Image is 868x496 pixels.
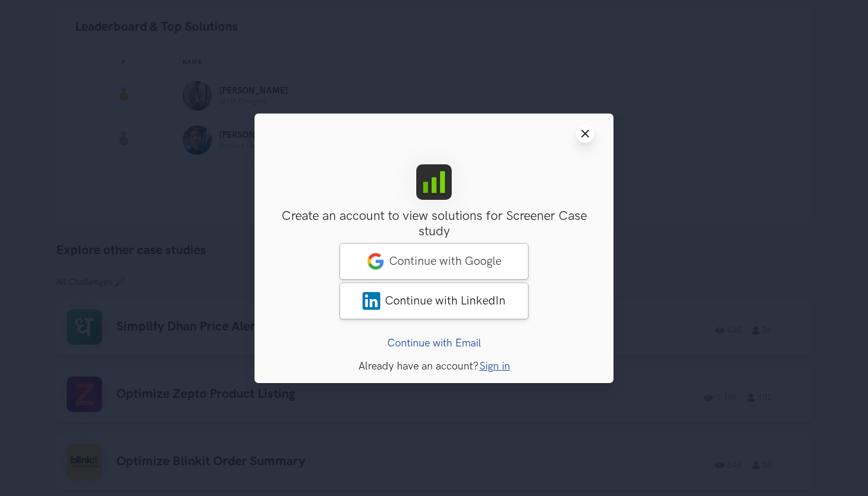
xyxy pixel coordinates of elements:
[273,209,595,240] h3: Create an account to view solutions for Screener Case study
[479,359,510,372] a: Sign in
[367,252,384,270] img: google
[340,242,528,279] a: googleContinue with Google
[385,293,505,307] span: Continue with LinkedIn
[363,291,380,309] img: LinkedIn
[340,282,528,319] a: LinkedInContinue with LinkedIn
[389,254,501,268] span: Continue with Google
[387,336,481,349] a: Continue with Email
[358,359,478,372] span: Already have an account?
